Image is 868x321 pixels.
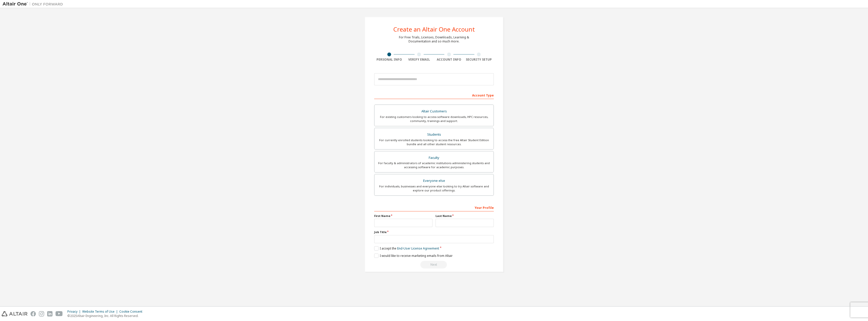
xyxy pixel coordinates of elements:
[377,154,491,161] div: Faculty
[377,115,491,123] div: For existing customers looking to access software downloads, HPC resources, community, trainings ...
[56,311,63,316] img: youtube.svg
[2,311,28,316] img: altair_logo.svg
[3,2,66,7] img: Altair One
[67,314,145,318] p: © 2025 Altair Engineering, Inc. All Rights Reserved.
[39,311,44,316] img: instagram.svg
[47,311,52,316] img: linkedin.svg
[374,58,404,62] div: Personal Info
[377,108,491,115] div: Altair Customers
[374,246,439,251] label: I accept the
[393,26,475,32] div: Create an Altair One Account
[374,254,453,258] label: I would like to receive marketing emails from Altair
[374,91,494,99] div: Account Type
[377,138,491,146] div: For currently enrolled students looking to access the free Altair Student Edition bundle and all ...
[434,58,464,62] div: Account Info
[377,161,491,169] div: For faculty & administrators of academic institutions administering students and accessing softwa...
[464,58,494,62] div: Security Setup
[374,214,432,218] label: First Name
[397,246,439,251] a: End-User License Agreement
[374,261,494,268] div: Read and acccept EULA to continue
[377,184,491,192] div: For individuals, businesses and everyone else looking to try Altair software and explore our prod...
[31,311,36,316] img: facebook.svg
[436,214,494,218] label: Last Name
[67,310,82,314] div: Privacy
[119,310,145,314] div: Cookie Consent
[404,58,434,62] div: Verify Email
[377,177,491,184] div: Everyone else
[82,310,119,314] div: Website Terms of Use
[377,131,491,138] div: Students
[374,203,494,211] div: Your Profile
[374,230,494,234] label: Job Title
[399,35,469,43] div: For Free Trials, Licenses, Downloads, Learning & Documentation and so much more.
